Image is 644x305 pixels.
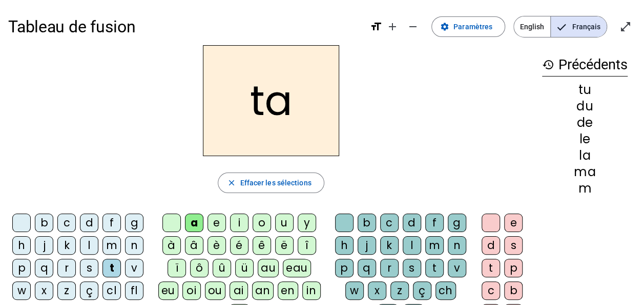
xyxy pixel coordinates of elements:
div: k [380,236,399,255]
div: de [542,117,628,129]
div: ç [80,281,98,300]
div: z [390,281,409,300]
div: s [80,259,98,277]
button: Effacer les sélections [218,173,324,193]
div: s [403,259,421,277]
h1: Tableau de fusion [8,10,362,43]
div: û [213,259,231,277]
div: in [302,281,321,300]
div: w [12,281,31,300]
div: ü [235,259,254,277]
div: v [448,259,466,277]
div: q [358,259,376,277]
div: x [35,281,53,300]
div: eau [283,259,311,277]
div: du [542,100,628,112]
div: m [542,182,628,195]
div: z [57,281,76,300]
div: n [448,236,466,255]
div: x [368,281,386,300]
div: c [380,214,399,232]
div: s [504,236,523,255]
div: d [403,214,421,232]
div: y [298,214,316,232]
span: Paramètres [453,21,492,33]
div: ch [435,281,456,300]
div: p [12,259,31,277]
div: oi [182,281,201,300]
div: ou [205,281,225,300]
div: ma [542,166,628,178]
div: g [125,214,143,232]
div: î [298,236,316,255]
button: Entrer en plein écran [615,16,636,37]
div: è [207,236,226,255]
div: l [403,236,421,255]
div: o [253,214,271,232]
div: a [185,214,203,232]
mat-icon: remove [407,21,419,33]
div: m [425,236,444,255]
div: en [278,281,298,300]
div: au [258,259,279,277]
div: p [504,259,523,277]
div: c [482,281,500,300]
div: ë [275,236,294,255]
mat-icon: close [226,178,236,187]
div: j [358,236,376,255]
div: k [57,236,76,255]
div: b [358,214,376,232]
div: ê [253,236,271,255]
div: tu [542,84,628,96]
div: u [275,214,294,232]
mat-icon: open_in_full [619,21,632,33]
div: t [482,259,500,277]
div: d [482,236,500,255]
div: ï [168,259,186,277]
div: p [335,259,354,277]
div: q [35,259,53,277]
div: n [125,236,143,255]
div: h [335,236,354,255]
div: c [57,214,76,232]
div: d [80,214,98,232]
button: Augmenter la taille de la police [382,16,403,37]
div: t [102,259,121,277]
div: e [207,214,226,232]
mat-icon: history [542,59,554,71]
div: b [504,281,523,300]
div: â [185,236,203,255]
div: le [542,133,628,145]
div: b [35,214,53,232]
span: English [514,16,550,37]
div: l [80,236,98,255]
div: cl [102,281,121,300]
div: w [345,281,364,300]
div: fl [125,281,143,300]
div: eu [158,281,178,300]
div: h [12,236,31,255]
div: t [425,259,444,277]
div: g [448,214,466,232]
mat-icon: add [386,21,399,33]
div: v [125,259,143,277]
div: la [542,149,628,162]
div: an [252,281,274,300]
div: r [57,259,76,277]
button: Diminuer la taille de la police [403,16,423,37]
mat-button-toggle-group: Language selection [513,16,607,37]
div: é [230,236,248,255]
div: ç [413,281,431,300]
mat-icon: settings [440,22,449,31]
div: i [230,214,248,232]
div: ai [230,281,248,300]
mat-icon: format_size [370,21,382,33]
span: Français [551,16,607,37]
div: j [35,236,53,255]
div: f [102,214,121,232]
div: r [380,259,399,277]
div: ô [190,259,209,277]
div: e [504,214,523,232]
h3: Précédents [542,53,628,77]
div: f [425,214,444,232]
